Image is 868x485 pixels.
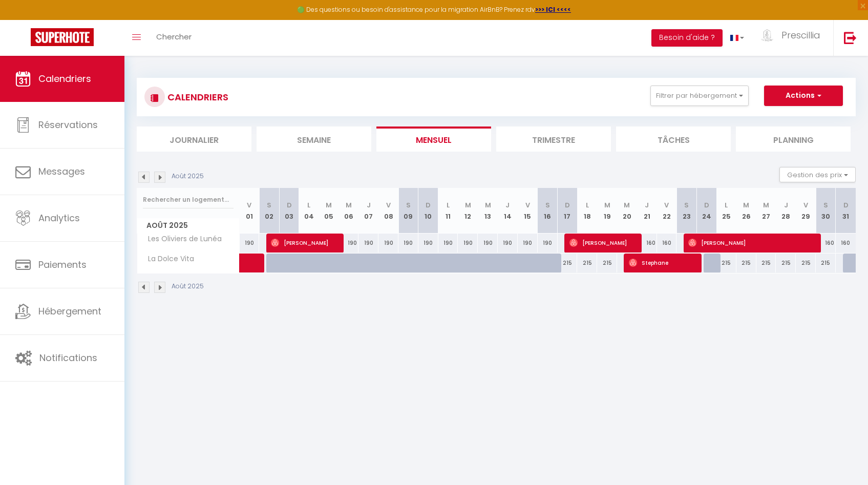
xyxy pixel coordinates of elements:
li: Mensuel [376,126,491,152]
span: Prescillia [781,29,820,41]
div: 215 [736,254,756,272]
img: ... [759,29,775,41]
span: Hébergement [38,305,101,318]
th: 22 [657,188,677,234]
abbr: M [743,200,749,210]
input: Rechercher un logement... [143,191,234,209]
th: 15 [518,188,538,234]
th: 20 [617,188,637,234]
div: 190 [358,234,378,252]
abbr: D [843,200,849,210]
th: 24 [696,188,716,234]
button: Actions [764,86,843,106]
abbr: M [346,200,352,210]
th: 18 [577,188,597,234]
div: 215 [577,254,597,272]
span: Chercher [156,31,192,42]
p: Août 2025 [172,282,204,291]
div: 190 [498,234,518,252]
th: 09 [398,188,418,234]
div: 215 [597,254,617,272]
div: 215 [558,254,578,272]
th: 03 [279,188,299,234]
img: Super Booking [31,28,94,46]
th: 31 [836,188,856,234]
abbr: M [604,200,610,210]
th: 08 [378,188,398,234]
span: Messages [38,165,85,178]
abbr: J [645,200,649,210]
abbr: S [684,200,689,210]
img: logout [844,31,857,44]
span: Calendriers [38,72,91,85]
abbr: J [784,200,788,210]
span: La Dolce Vita [139,254,197,265]
div: 215 [716,254,736,272]
span: [PERSON_NAME] [569,233,636,252]
abbr: S [406,200,411,210]
th: 07 [358,188,378,234]
button: Gestion des prix [779,167,856,182]
th: 01 [240,188,260,234]
th: 23 [676,188,696,234]
th: 12 [458,188,478,234]
p: Août 2025 [172,172,204,181]
abbr: L [307,200,310,210]
abbr: V [803,200,808,210]
div: 190 [438,234,458,252]
th: 11 [438,188,458,234]
div: 160 [657,234,677,252]
abbr: D [704,200,709,210]
span: Notifications [39,351,97,364]
div: 190 [458,234,478,252]
li: Tâches [616,126,731,152]
abbr: M [624,200,630,210]
div: 160 [836,234,856,252]
div: 160 [816,234,836,252]
span: Analytics [38,212,80,224]
abbr: L [586,200,589,210]
a: >>> ICI <<<< [535,5,571,14]
th: 29 [796,188,816,234]
span: Paiements [38,258,87,271]
abbr: D [426,200,431,210]
span: [PERSON_NAME] [688,233,815,252]
abbr: M [465,200,471,210]
li: Journalier [137,126,251,152]
span: [PERSON_NAME] [271,233,337,252]
abbr: D [287,200,292,210]
abbr: L [725,200,728,210]
div: 190 [418,234,438,252]
abbr: M [485,200,491,210]
abbr: S [545,200,550,210]
div: 215 [756,254,776,272]
abbr: M [326,200,332,210]
div: 190 [478,234,498,252]
a: ... Prescillia [752,20,833,56]
abbr: D [565,200,570,210]
abbr: M [763,200,769,210]
abbr: V [247,200,251,210]
div: 190 [339,234,359,252]
li: Semaine [257,126,371,152]
th: 26 [736,188,756,234]
div: 190 [378,234,398,252]
abbr: L [447,200,450,210]
abbr: V [525,200,530,210]
th: 14 [498,188,518,234]
th: 28 [776,188,796,234]
span: Réservations [38,118,98,131]
div: 190 [398,234,418,252]
div: 190 [538,234,558,252]
th: 06 [339,188,359,234]
button: Besoin d'aide ? [651,29,723,47]
abbr: V [664,200,669,210]
span: Août 2025 [137,218,239,233]
th: 17 [558,188,578,234]
th: 21 [637,188,657,234]
abbr: J [505,200,510,210]
div: 215 [796,254,816,272]
th: 25 [716,188,736,234]
li: Planning [736,126,851,152]
abbr: S [823,200,828,210]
